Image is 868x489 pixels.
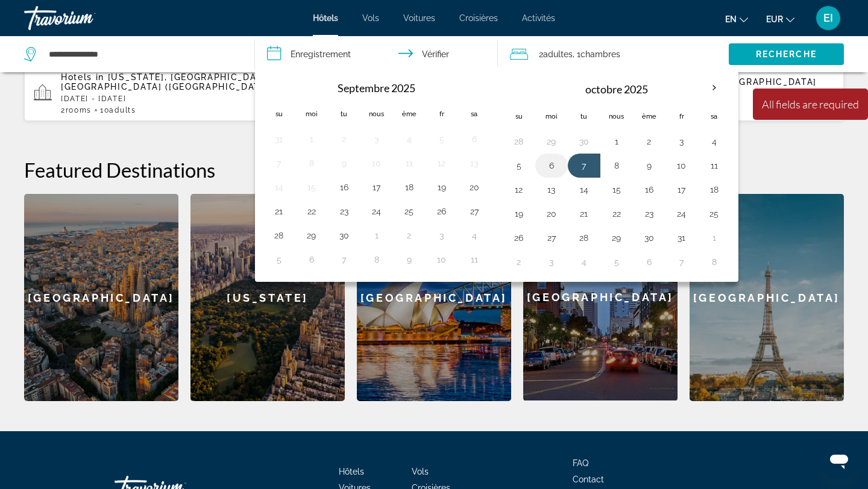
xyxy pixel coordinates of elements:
[509,133,529,150] button: Day 28
[573,475,604,484] a: Contact
[509,181,529,198] button: Day 12
[432,203,451,220] button: Day 26
[662,77,817,87] span: Narbonne, [GEOGRAPHIC_DATA]
[607,133,626,150] button: Day 1
[823,11,833,24] font: EI
[542,254,561,270] button: Day 3
[705,254,724,270] button: Day 8
[574,229,594,246] button: Day 28
[725,10,748,28] button: Changer de langue
[640,254,659,270] button: Day 6
[335,203,354,220] button: Day 23
[465,155,484,172] button: Day 13
[269,179,289,196] button: Day 14
[432,251,451,268] button: Day 10
[335,251,354,268] button: Day 7
[269,155,289,172] button: Day 7
[725,14,737,24] font: en
[24,65,289,122] button: Hotels in [US_STATE], [GEOGRAPHIC_DATA], [GEOGRAPHIC_DATA] ([GEOGRAPHIC_DATA])[DATE] - [DATE]2roo...
[542,157,561,174] button: Day 6
[705,157,724,174] button: Day 11
[762,98,859,111] div: All fields are required
[357,194,511,401] a: [GEOGRAPHIC_DATA]
[109,106,136,114] span: Adults
[255,36,498,72] button: Dates d'arrivée et de départ
[509,205,529,222] button: Day 19
[705,133,724,150] button: Day 4
[302,227,321,244] button: Day 29
[367,179,386,196] button: Day 17
[459,13,498,23] a: Croisières
[367,227,386,244] button: Day 1
[100,106,136,114] span: 10
[574,205,594,222] button: Day 21
[302,131,321,148] button: Day 1
[313,13,338,23] a: Hôtels
[672,229,691,246] button: Day 31
[432,155,451,172] button: Day 12
[24,158,844,182] h2: Featured Destinations
[362,13,379,23] a: Vols
[522,13,555,23] a: Activités
[574,157,594,174] button: Day 7
[542,181,561,198] button: Day 13
[269,251,289,268] button: Day 5
[61,72,274,92] span: [US_STATE], [GEOGRAPHIC_DATA], [GEOGRAPHIC_DATA] ([GEOGRAPHIC_DATA])
[543,49,573,59] font: adultes
[367,131,386,148] button: Day 3
[756,49,817,59] font: Recherche
[24,194,178,401] div: [GEOGRAPHIC_DATA]
[190,194,345,401] div: [US_STATE]
[412,467,429,476] font: Vols
[432,131,451,148] button: Day 5
[367,251,386,268] button: Day 8
[607,229,626,246] button: Day 29
[690,194,844,401] div: [GEOGRAPHIC_DATA]
[523,194,678,400] div: [GEOGRAPHIC_DATA]
[269,131,289,148] button: Day 31
[24,2,145,34] a: Travorium
[339,467,364,476] a: Hôtels
[465,179,484,196] button: Day 20
[607,254,626,270] button: Day 5
[403,13,435,23] a: Voitures
[367,155,386,172] button: Day 10
[509,157,529,174] button: Day 5
[367,203,386,220] button: Day 24
[61,106,92,114] span: 2
[672,157,691,174] button: Day 10
[400,179,419,196] button: Day 18
[640,229,659,246] button: Day 30
[400,155,419,172] button: Day 11
[607,157,626,174] button: Day 8
[574,133,594,150] button: Day 30
[498,36,729,72] button: Travelers: 3 adults, 0 children
[269,203,289,220] button: Day 21
[302,155,321,172] button: Day 8
[813,5,844,31] button: Menu utilisateur
[573,458,588,468] a: FAQ
[574,254,594,270] button: Day 4
[640,157,659,174] button: Day 9
[523,194,678,401] a: [GEOGRAPHIC_DATA]
[574,181,594,198] button: Day 14
[269,227,289,244] button: Day 28
[672,133,691,150] button: Day 3
[542,205,561,222] button: Day 20
[400,203,419,220] button: Day 25
[400,227,419,244] button: Day 2
[509,254,529,270] button: Day 2
[820,441,858,479] iframe: Bouton de lancement de la fenêtre de messagerie
[539,49,543,59] font: 2
[465,203,484,220] button: Day 27
[335,155,354,172] button: Day 9
[705,181,724,198] button: Day 18
[335,131,354,148] button: Day 2
[400,251,419,268] button: Day 9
